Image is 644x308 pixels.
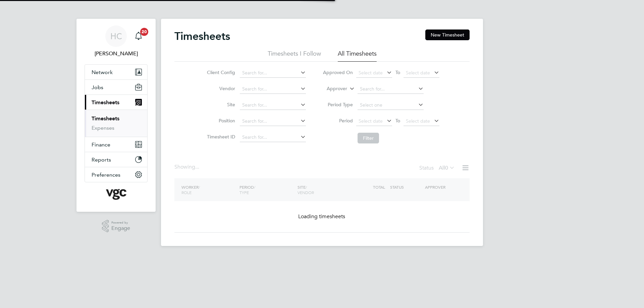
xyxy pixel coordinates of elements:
[92,115,119,122] a: Timesheets
[195,164,199,170] span: ...
[240,117,306,126] input: Search for...
[425,29,470,40] button: New Timesheet
[358,101,424,110] input: Select one
[393,116,402,125] span: To
[323,118,353,124] label: Period
[102,220,130,233] a: Powered byEngage
[359,70,383,76] span: Select date
[92,69,113,75] span: Network
[85,25,148,58] a: HC[PERSON_NAME]
[240,101,306,110] input: Search for...
[205,134,235,140] label: Timesheet ID
[359,118,383,124] span: Select date
[268,50,321,62] li: Timesheets I Follow
[106,189,126,200] img: vgcgroup-logo-retina.png
[111,220,130,226] span: Powered by
[111,226,130,231] span: Engage
[85,95,147,110] button: Timesheets
[76,19,156,212] nav: Main navigation
[92,157,111,163] span: Reports
[205,118,235,124] label: Position
[205,102,235,108] label: Site
[85,110,147,137] div: Timesheets
[174,164,201,171] div: Showing
[85,50,148,58] span: Heena Chatrath
[92,99,119,106] span: Timesheets
[240,133,306,142] input: Search for...
[92,84,103,90] span: Jobs
[406,118,430,124] span: Select date
[445,165,448,171] span: 0
[439,165,455,171] label: All
[140,28,148,36] span: 20
[323,69,353,75] label: Approved On
[92,125,114,131] a: Expenses
[323,102,353,108] label: Period Type
[174,29,230,43] h2: Timesheets
[92,141,110,148] span: Finance
[110,32,122,41] span: HC
[338,50,377,62] li: All Timesheets
[85,167,147,182] button: Preferences
[240,84,306,94] input: Search for...
[85,80,147,95] button: Jobs
[317,85,347,92] label: Approver
[406,70,430,76] span: Select date
[205,85,235,91] label: Vendor
[419,164,456,173] div: Status
[85,152,147,167] button: Reports
[205,69,235,75] label: Client Config
[240,68,306,78] input: Search for...
[132,25,145,47] a: 20
[358,133,379,143] button: Filter
[85,65,147,79] button: Network
[92,172,120,178] span: Preferences
[358,84,424,94] input: Search for...
[393,68,402,77] span: To
[85,137,147,152] button: Finance
[85,189,148,200] a: Go to home page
